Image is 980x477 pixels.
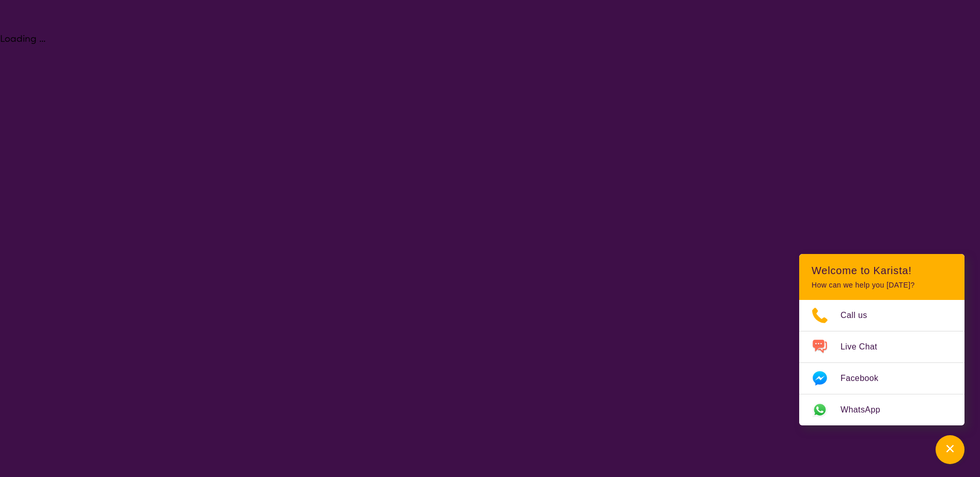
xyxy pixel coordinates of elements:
span: Facebook [841,371,891,386]
p: How can we help you [DATE]? [812,281,952,290]
a: Web link opens in a new tab. [799,394,965,425]
button: Channel Menu [936,435,965,464]
ul: Choose channel [799,300,965,425]
span: Live Chat [841,339,890,355]
span: WhatsApp [841,402,893,418]
span: Call us [841,308,880,323]
h2: Welcome to Karista! [812,264,952,277]
div: Channel Menu [799,254,965,425]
